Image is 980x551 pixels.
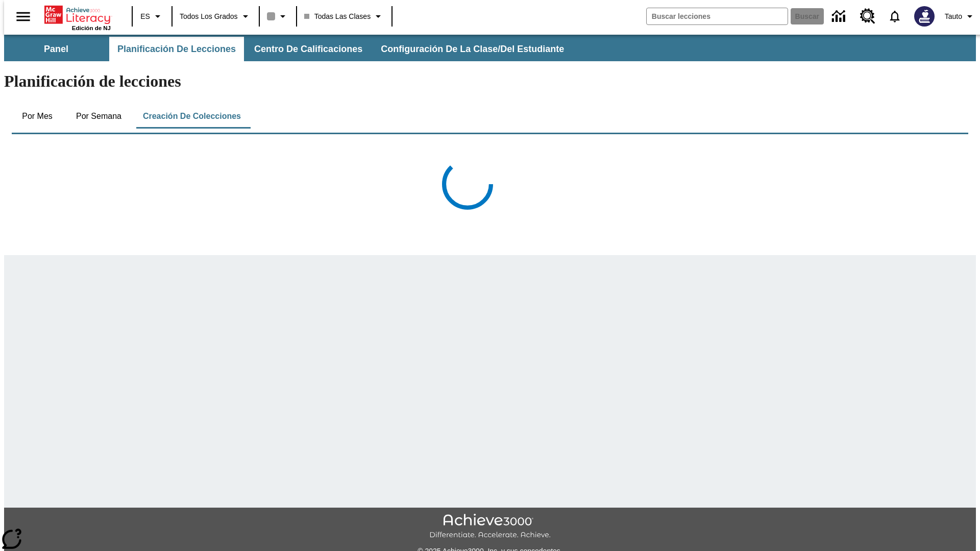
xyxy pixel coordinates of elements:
[908,3,941,30] button: Escoja un nuevo avatar
[180,11,238,22] span: Todos los grados
[68,104,130,129] button: Por semana
[44,43,68,55] span: Panel
[135,104,249,129] button: Creación de colecciones
[140,11,150,22] span: ES
[44,5,111,25] a: Portada
[854,3,881,30] a: Centro de recursos, Se abrirá en una pestaña nueva.
[826,3,854,31] a: Centro de información
[4,35,976,61] div: Subbarra de navegación
[4,37,573,61] div: Subbarra de navegación
[941,7,980,26] button: Perfil/Configuración
[4,72,976,91] h1: Planificación de lecciones
[254,43,362,55] span: Centro de calificaciones
[647,8,788,24] input: Buscar campo
[117,43,236,55] span: Planificación de lecciones
[136,7,168,26] button: Lenguaje: ES, Selecciona un idioma
[300,7,389,26] button: Clase: Todas las clases, Selecciona una clase
[12,104,63,129] button: Por mes
[304,11,371,22] span: Todas las clases
[176,7,256,26] button: Grado: Todos los grados, Elige un grado
[109,37,244,61] button: Planificación de lecciones
[373,37,572,61] button: Configuración de la clase/del estudiante
[8,2,38,32] button: Abrir el menú lateral
[945,11,962,22] span: Tauto
[881,3,908,30] a: Notificaciones
[381,43,564,55] span: Configuración de la clase/del estudiante
[5,37,107,61] button: Panel
[72,25,111,31] span: Edición de NJ
[246,37,371,61] button: Centro de calificaciones
[914,6,935,27] img: Avatar
[44,4,111,31] div: Portada
[429,514,551,540] img: Achieve3000 Differentiate Accelerate Achieve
